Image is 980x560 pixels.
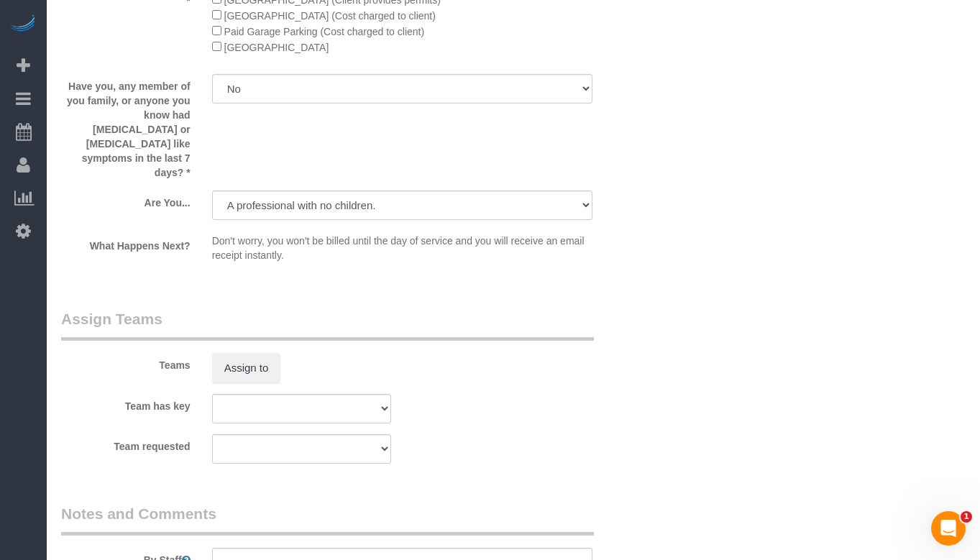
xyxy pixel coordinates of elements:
[50,353,201,372] label: Teams
[61,308,594,341] legend: Assign Teams
[61,503,594,536] legend: Notes and Comments
[931,511,966,546] iframe: Intercom live chat
[212,353,281,383] button: Assign to
[961,511,972,523] span: 1
[224,26,425,37] span: Paid Garage Parking (Cost charged to client)
[50,434,201,454] label: Team requested
[50,191,201,210] label: Are You...
[9,14,37,35] img: Automaid Logo
[50,74,201,180] label: Have you, any member of you family, or anyone you know had [MEDICAL_DATA] or [MEDICAL_DATA] like ...
[224,42,329,53] span: [GEOGRAPHIC_DATA]
[50,394,201,413] label: Team has key
[50,234,201,253] label: What Happens Next?
[224,10,436,22] span: [GEOGRAPHIC_DATA] (Cost charged to client)
[212,234,592,262] p: Don't worry, you won't be billed until the day of service and you will receive an email receipt i...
